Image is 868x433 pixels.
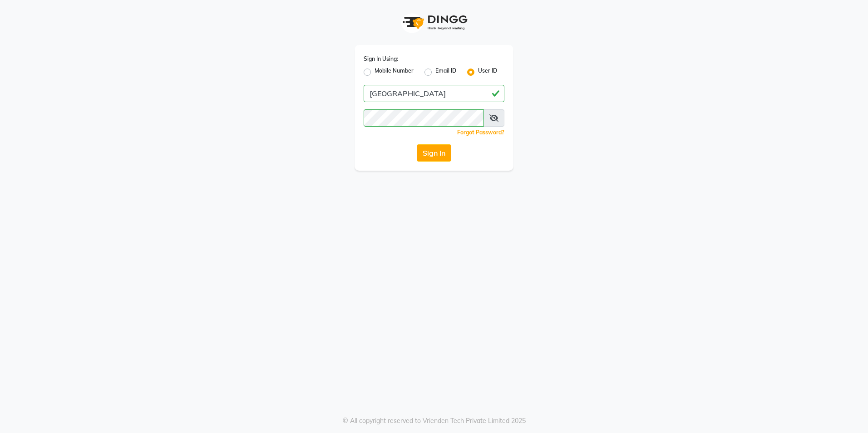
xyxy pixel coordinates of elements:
a: Forgot Password? [457,129,504,136]
button: Sign In [417,144,451,162]
label: Mobile Number [375,67,414,78]
input: Username [364,109,484,127]
img: logo1.svg [398,9,470,36]
label: Sign In Using: [364,55,398,63]
input: Username [364,85,504,102]
label: User ID [478,67,497,78]
label: Email ID [435,67,456,78]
